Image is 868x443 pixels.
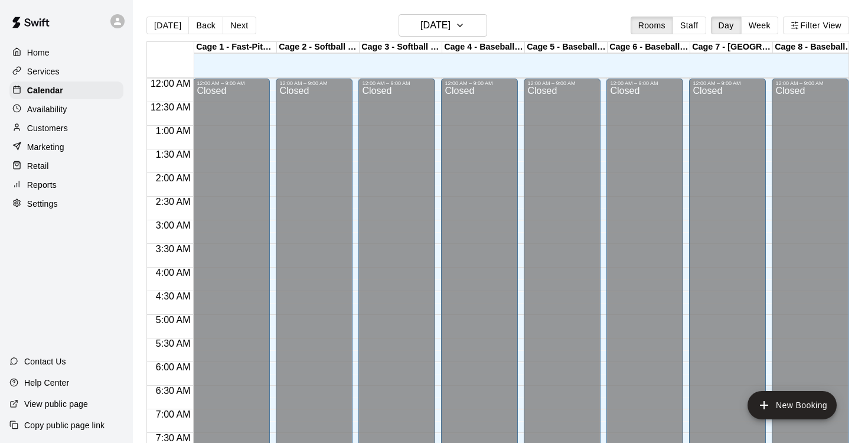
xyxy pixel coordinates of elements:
button: Filter View [783,17,849,34]
div: Cage 8 - Baseball Pitching Machine [773,42,856,53]
span: 1:30 AM [153,149,194,159]
p: Retail [27,160,49,172]
span: 5:30 AM [153,338,194,348]
span: 4:00 AM [153,268,194,278]
span: 7:30 AM [153,433,194,443]
p: View public page [24,398,88,410]
p: Contact Us [24,356,66,367]
a: Settings [9,195,123,213]
span: 3:30 AM [153,244,194,254]
span: 2:00 AM [153,173,194,183]
span: 7:00 AM [153,409,194,419]
span: 1:00 AM [153,126,194,136]
button: [DATE] [399,14,487,37]
a: Home [9,44,123,61]
div: Cage 6 - Baseball Pitching Machine [608,42,690,53]
div: Cage 4 - Baseball Pitching Machine [442,42,525,53]
a: Customers [9,119,123,137]
div: 12:00 AM – 9:00 AM [693,80,762,86]
p: Reports [27,179,57,191]
div: 12:00 AM – 9:00 AM [362,80,432,86]
p: Help Center [24,377,69,389]
h6: [DATE] [420,17,451,34]
span: 6:00 AM [153,362,194,372]
span: 4:30 AM [153,291,194,301]
button: Next [223,17,256,34]
div: Cage 2 - Softball Slo-pitch Iron [PERSON_NAME] & Hack Attack Baseball Pitching Machine [277,42,360,53]
span: 6:30 AM [153,386,194,396]
span: 12:00 AM [148,79,194,89]
a: Marketing [9,138,123,156]
p: Calendar [27,84,63,96]
a: Retail [9,157,123,175]
div: Cage 3 - Softball Slo-pitch Iron [PERSON_NAME] & Baseball Pitching Machine [360,42,442,53]
a: Services [9,63,123,80]
div: 12:00 AM – 9:00 AM [527,80,597,86]
p: Copy public page link [24,419,105,431]
div: Cage 7 - [GEOGRAPHIC_DATA] [690,42,773,53]
div: 12:00 AM – 9:00 AM [445,80,514,86]
a: Reports [9,176,123,194]
a: Calendar [9,82,123,99]
div: 12:00 AM – 9:00 AM [197,80,266,86]
button: Rooms [631,17,673,34]
span: 5:00 AM [153,315,194,325]
p: Marketing [27,141,64,153]
button: Staff [673,17,706,34]
div: 12:00 AM – 9:00 AM [610,80,680,86]
div: Cage 1 - Fast-Pitch Machine and Automatic Baseball Hack Attack Pitching Machine [194,42,277,53]
button: Week [741,17,778,34]
span: 12:30 AM [148,102,194,112]
p: Settings [27,198,58,210]
button: Back [188,17,223,34]
span: 2:30 AM [153,197,194,207]
span: 3:00 AM [153,220,194,230]
a: Availability [9,100,123,118]
button: [DATE] [146,17,189,34]
button: Day [711,17,742,34]
p: Availability [27,103,67,115]
p: Home [27,47,50,58]
div: 12:00 AM – 9:00 AM [775,80,845,86]
p: Customers [27,122,68,134]
button: add [748,391,837,419]
p: Services [27,66,60,77]
div: Cage 5 - Baseball Pitching Machine [525,42,608,53]
div: 12:00 AM – 9:00 AM [279,80,349,86]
